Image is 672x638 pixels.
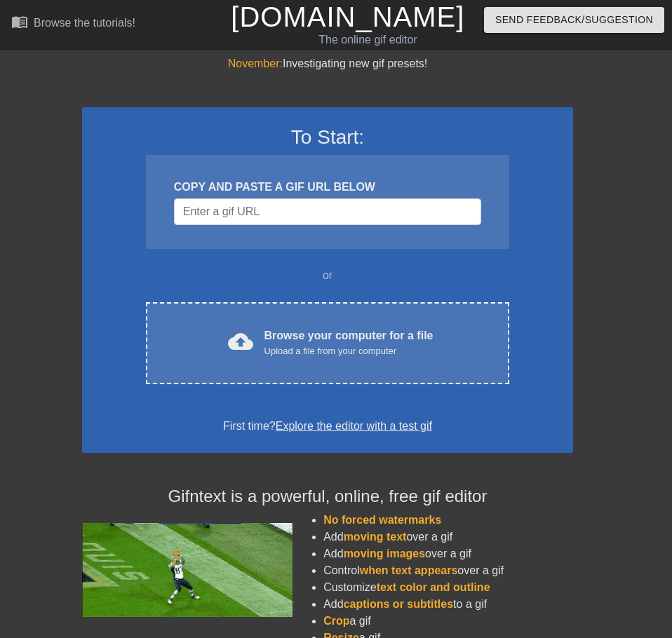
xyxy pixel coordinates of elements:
h4: Gifntext is a powerful, online, free gif editor [82,487,573,507]
div: or [119,267,537,284]
span: cloud_upload [228,329,253,354]
span: when text appears [360,564,458,576]
span: Send Feedback/Suggestion [495,11,653,29]
div: Browse your computer for a file [264,327,434,358]
div: COPY AND PASTE A GIF URL BELOW [174,179,481,196]
img: football_small.gif [82,523,293,617]
li: Customize [323,579,573,596]
li: Control over a gif [323,562,573,579]
li: Add over a gif [323,529,573,545]
span: No forced watermarks [323,514,441,526]
span: moving text [344,531,407,543]
a: Explore the editor with a test gif [276,420,432,432]
h3: To Start: [100,125,555,149]
span: menu_book [11,13,28,30]
div: Upload a file from your computer [264,344,434,358]
li: Add over a gif [323,545,573,562]
div: Investigating new gif presets! [82,55,573,72]
li: Add to a gif [323,596,573,613]
div: Browse the tutorials! [34,17,135,29]
div: The online gif editor [231,32,504,48]
button: Send Feedback/Suggestion [484,7,664,33]
input: Username [174,198,481,225]
span: Crop [323,615,349,627]
li: a gif [323,613,573,630]
a: Browse the tutorials! [11,13,135,35]
span: moving images [344,548,425,559]
span: text color and outline [377,581,490,593]
span: November: [228,57,283,69]
span: captions or subtitles [344,598,453,610]
a: [DOMAIN_NAME] [231,1,464,32]
div: First time? [100,418,555,435]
